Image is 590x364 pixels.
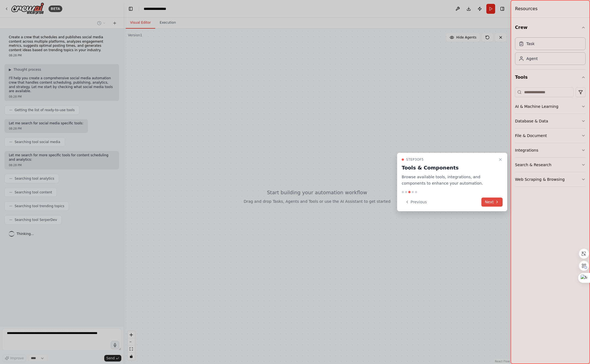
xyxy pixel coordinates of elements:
button: Close walkthrough [497,156,504,163]
span: Step 3 of 5 [406,157,424,162]
h3: Tools & Components [402,164,496,172]
button: Previous [402,198,430,207]
p: Browse available tools, integrations, and components to enhance your automation. [402,174,496,187]
button: Next [481,198,503,207]
button: Hide left sidebar [127,5,135,13]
